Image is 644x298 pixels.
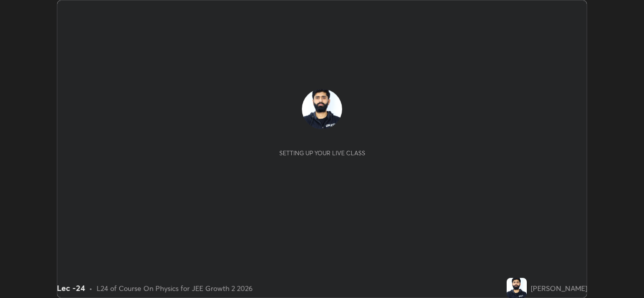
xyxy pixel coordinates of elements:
[57,282,85,294] div: Lec -24
[302,89,342,129] img: 2349b454c6bd44f8ab76db58f7b727f7.jpg
[97,283,253,293] div: L24 of Course On Physics for JEE Growth 2 2026
[531,283,587,293] div: [PERSON_NAME]
[89,283,93,293] div: •
[507,278,527,298] img: 2349b454c6bd44f8ab76db58f7b727f7.jpg
[279,149,365,157] div: Setting up your live class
